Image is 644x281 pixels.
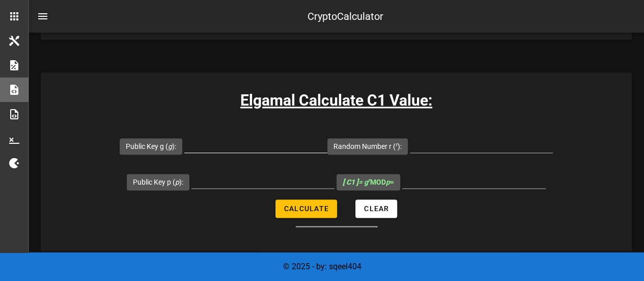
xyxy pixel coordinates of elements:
[283,262,361,271] span: © 2025 - by: sqeel404
[126,141,176,151] label: Public Key g ( ):
[343,178,394,186] span: MOD =
[168,142,172,150] i: g
[343,178,370,186] i: = g
[133,177,183,187] label: Public Key p ( ):
[175,178,179,186] i: p
[41,89,632,112] h3: Elgamal Calculate C1 Value:
[363,205,389,213] span: Clear
[307,9,383,24] div: CryptoCalculator
[396,141,398,148] sup: r
[284,205,329,213] span: Calculate
[343,178,358,186] b: [ C1 ]
[386,178,390,186] i: p
[333,141,402,151] label: Random Number r ( ):
[368,177,370,184] sup: r
[355,199,397,218] button: Clear
[275,199,337,218] button: Calculate
[31,4,55,29] button: nav-menu-toggle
